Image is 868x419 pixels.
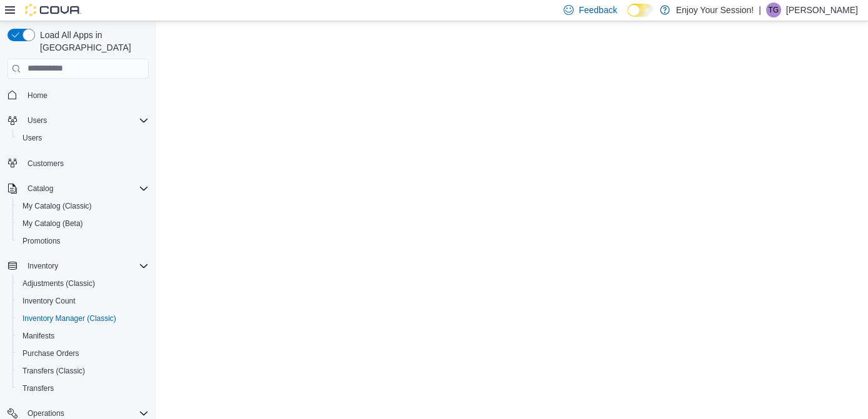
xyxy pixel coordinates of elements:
[12,362,154,380] button: Transfers (Classic)
[12,129,154,147] button: Users
[27,116,47,126] span: Users
[22,88,52,103] a: Home
[17,216,88,231] a: My Catalog (Beta)
[17,199,149,214] span: My Catalog (Classic)
[627,4,654,17] input: Dark Mode
[27,159,64,169] span: Customers
[786,2,858,17] p: [PERSON_NAME]
[627,17,628,17] span: Dark Mode
[12,275,154,292] button: Adjustments (Classic)
[17,363,90,378] a: Transfers (Classic)
[579,4,617,16] span: Feedback
[22,201,92,211] span: My Catalog (Classic)
[766,2,781,17] div: Tyler Gamble
[35,29,149,54] span: Load All Apps in [GEOGRAPHIC_DATA]
[2,180,154,197] button: Catalog
[22,296,76,306] span: Inventory Count
[12,215,154,232] button: My Catalog (Beta)
[17,328,149,343] span: Manifests
[12,292,154,310] button: Inventory Count
[17,276,149,291] span: Adjustments (Classic)
[22,383,54,393] span: Transfers
[27,408,64,418] span: Operations
[17,346,84,361] a: Purchase Orders
[22,259,63,274] button: Inventory
[17,311,121,326] a: Inventory Manager (Classic)
[22,155,149,171] span: Customers
[12,327,154,345] button: Manifests
[22,133,42,143] span: Users
[22,366,85,376] span: Transfers (Classic)
[22,279,95,288] span: Adjustments (Classic)
[2,154,154,172] button: Customers
[17,293,149,308] span: Inventory Count
[17,381,149,396] span: Transfers
[17,276,100,291] a: Adjustments (Classic)
[22,181,58,196] button: Catalog
[22,219,83,229] span: My Catalog (Beta)
[22,348,79,358] span: Purchase Orders
[759,2,761,17] p: |
[27,261,58,271] span: Inventory
[769,2,779,17] span: TG
[17,311,149,326] span: Inventory Manager (Classic)
[17,363,149,378] span: Transfers (Classic)
[22,259,149,274] span: Inventory
[17,234,66,249] a: Promotions
[25,4,81,16] img: Cova
[17,131,149,145] span: Users
[12,345,154,362] button: Purchase Orders
[12,232,154,250] button: Promotions
[22,156,69,171] a: Customers
[17,234,149,249] span: Promotions
[27,91,47,101] span: Home
[17,381,59,396] a: Transfers
[22,87,149,103] span: Home
[17,346,149,361] span: Purchase Orders
[2,86,154,104] button: Home
[12,380,154,397] button: Transfers
[22,313,116,323] span: Inventory Manager (Classic)
[17,131,47,145] a: Users
[2,112,154,129] button: Users
[22,113,149,128] span: Users
[17,216,149,231] span: My Catalog (Beta)
[17,293,81,308] a: Inventory Count
[2,257,154,275] button: Inventory
[12,197,154,215] button: My Catalog (Classic)
[22,331,54,341] span: Manifests
[12,310,154,327] button: Inventory Manager (Classic)
[22,181,149,196] span: Catalog
[27,184,53,194] span: Catalog
[17,199,97,214] a: My Catalog (Classic)
[22,113,52,128] button: Users
[17,328,59,343] a: Manifests
[22,236,61,246] span: Promotions
[676,2,754,17] p: Enjoy Your Session!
